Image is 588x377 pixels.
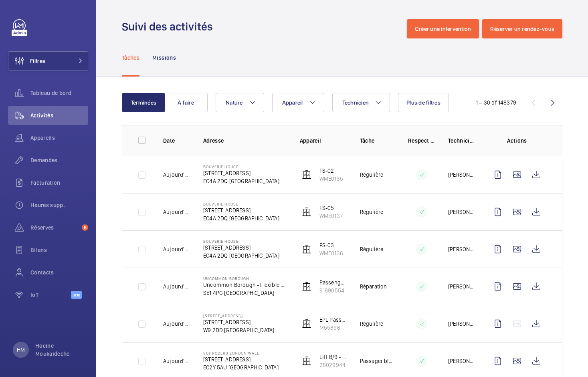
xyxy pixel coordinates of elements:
p: Tâche [360,137,395,145]
p: Date [163,137,190,145]
p: Aujourd'hui [163,357,190,365]
p: [PERSON_NAME] [448,245,475,253]
img: elevator.svg [302,319,311,329]
button: Terminées [122,93,165,112]
p: [STREET_ADDRESS] [203,318,274,326]
p: Technicien [448,137,475,145]
p: [PERSON_NAME] [448,208,475,216]
p: Bouverie House [203,164,279,169]
button: Technicien [332,93,390,112]
p: Bouverie House [203,239,279,244]
button: À faire [164,93,208,112]
p: EC2Y 5AU [GEOGRAPHIC_DATA] [203,363,279,371]
span: Beta [71,291,82,299]
p: Bouverie House [203,202,279,206]
p: WME0135 [319,175,343,183]
p: EC4A 2DQ [GEOGRAPHIC_DATA] [203,214,279,222]
span: Appareil [282,99,303,106]
button: Nature [216,93,264,112]
p: Passenger LH (8FLR) [319,278,347,286]
p: Régulière [360,171,384,179]
p: HM [17,346,25,354]
span: Tableau de bord [30,89,88,97]
p: [STREET_ADDRESS] [203,244,279,252]
p: Missions [152,54,176,62]
p: [STREET_ADDRESS] [203,206,279,214]
p: Aujourd'hui [163,245,190,253]
span: Appareils [30,134,88,142]
p: WME0137 [319,212,343,220]
button: Plus de filtres [398,93,449,112]
p: FS-03 [319,241,343,249]
p: Régulière [360,320,384,328]
img: elevator.svg [302,170,311,179]
p: [STREET_ADDRESS] [203,355,279,363]
p: W9 2DD [GEOGRAPHIC_DATA] [203,326,274,334]
span: IoT [30,291,71,299]
p: Aujourd'hui [163,282,190,290]
img: elevator.svg [302,207,311,217]
p: Réparation [360,282,387,290]
p: 91690554 [319,286,347,294]
p: Lift B/9 - VIP (G-12) [319,353,347,361]
p: Aujourd'hui [163,208,190,216]
button: Créer une intervention [407,19,479,38]
p: Schroders London Wall [203,351,279,355]
p: M55896 [319,324,347,332]
span: Demandes [30,156,88,164]
p: [PERSON_NAME] [448,171,475,179]
p: EPL Passenger Lift [319,316,347,324]
img: elevator.svg [302,244,311,254]
span: Contacts [30,268,88,276]
p: Respect délai [408,137,435,145]
p: [PERSON_NAME] [448,357,475,365]
button: Filtres [8,51,88,71]
p: Régulière [360,245,384,253]
p: WME0136 [319,249,343,257]
span: Activités [30,111,88,119]
p: FS-02 [319,167,343,175]
button: Réserver un rendez-vous [482,19,562,38]
p: Appareil [300,137,347,145]
p: SE1 4PG [GEOGRAPHIC_DATA] [203,289,287,297]
p: [STREET_ADDRESS] [203,313,274,318]
p: Passager bloqué [360,357,395,365]
span: Réserves [30,224,79,232]
p: Uncommon Borough [203,276,287,281]
p: Aujourd'hui [163,171,190,179]
span: Bilans [30,246,88,254]
p: [PERSON_NAME] [448,320,475,328]
span: Heures supp. [30,201,88,209]
span: Plus de filtres [406,99,440,106]
p: EC4A 2DQ [GEOGRAPHIC_DATA] [203,177,279,185]
p: FS-05 [319,204,343,212]
p: Tâches [122,54,139,62]
p: Aujourd'hui [163,320,190,328]
p: EC4A 2DQ [GEOGRAPHIC_DATA] [203,252,279,260]
p: 28029944 [319,361,347,369]
span: 5 [82,224,88,231]
p: Uncommon Borough - Flexible Office Work Space [203,281,287,289]
p: Adresse [203,137,287,145]
img: elevator.svg [302,282,311,291]
p: [STREET_ADDRESS] [203,169,279,177]
p: Hocine Moukaideche [35,342,83,358]
span: Facturation [30,179,88,187]
h1: Suivi des activités [122,19,218,34]
img: elevator.svg [302,356,311,366]
span: Nature [226,99,243,106]
button: Appareil [272,93,324,112]
p: [PERSON_NAME] [448,282,475,290]
div: 1 – 30 of 148379 [476,99,516,107]
span: Technicien [342,99,369,106]
p: Actions [488,137,546,145]
p: Régulière [360,208,384,216]
span: Filtres [30,57,45,65]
